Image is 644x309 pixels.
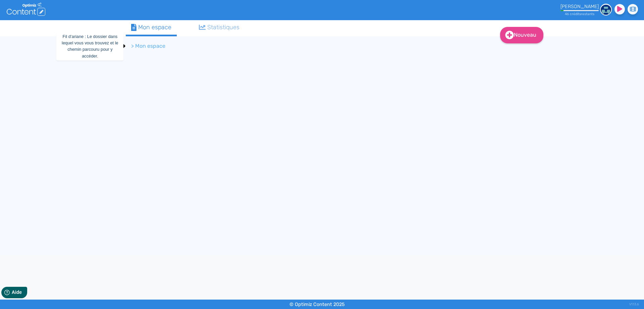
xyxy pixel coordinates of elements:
li: > Mon espace [131,42,165,50]
div: Statistiques [199,23,240,32]
small: © Optimiz Content 2025 [289,302,345,307]
span: s [593,12,594,16]
small: 46 crédit restant [565,12,594,16]
div: [PERSON_NAME] [560,4,599,9]
a: Nouveau [500,27,543,43]
div: Mon espace [131,23,171,32]
img: 6492f3e85904c52433e22e24e114095b [600,4,612,15]
a: Statistiques [194,20,245,35]
div: V1.13.6 [629,300,639,309]
nav: breadcrumb [126,38,461,54]
a: Mon espace [126,20,177,36]
div: Fil d’ariane : Le dossier dans lequel vous vous trouvez et le chemin parcouru pour y accéder. [56,32,123,61]
span: s [579,12,581,16]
